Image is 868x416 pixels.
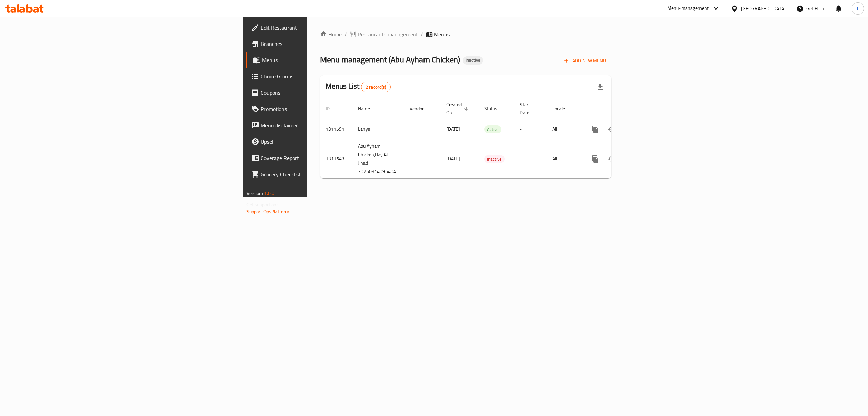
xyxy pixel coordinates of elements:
[484,155,505,163] span: Inactive
[246,52,388,68] a: Menus
[604,121,620,138] button: Change Status
[741,5,786,12] div: [GEOGRAPHIC_DATA]
[320,52,460,67] span: Menu management ( Abu Ayham Chicken )
[246,36,388,52] a: Branches
[246,166,388,182] a: Grocery Checklist
[421,30,423,38] li: /
[857,5,858,12] span: l
[484,155,505,163] div: Inactive
[520,101,539,117] span: Start Date
[261,121,383,129] span: Menu disclaimer
[261,170,383,178] span: Grocery Checklist
[446,125,460,133] span: [DATE]
[246,207,290,216] a: Support.OpsPlatform
[320,98,658,178] table: enhanced table
[514,119,547,140] td: -
[358,105,379,113] span: Name
[514,140,547,178] td: -
[261,23,383,32] span: Edit Restaurant
[592,79,609,95] div: Export file
[261,138,383,146] span: Upsell
[446,154,460,163] span: [DATE]
[559,55,611,67] button: Add New Menu
[325,105,338,113] span: ID
[434,30,450,38] span: Menus
[484,105,506,113] span: Status
[246,133,388,150] a: Upsell
[604,151,620,167] button: Change Status
[547,140,582,178] td: All
[582,98,658,119] th: Actions
[463,57,483,63] span: Inactive
[246,150,388,166] a: Coverage Report
[261,154,383,162] span: Coverage Report
[358,30,418,38] span: Restaurants management
[361,82,391,92] div: Total records count
[261,40,383,48] span: Branches
[547,119,582,140] td: All
[446,101,471,117] span: Created On
[410,105,433,113] span: Vendor
[261,105,383,113] span: Promotions
[246,189,263,198] span: Version:
[320,30,611,38] nav: breadcrumb
[264,189,275,198] span: 1.0.0
[463,56,483,65] div: Inactive
[587,151,604,167] button: more
[667,4,709,13] div: Menu-management
[246,117,388,133] a: Menu disclaimer
[552,105,574,113] span: Locale
[246,101,388,117] a: Promotions
[564,57,606,65] span: Add New Menu
[484,126,501,133] span: Active
[261,89,383,97] span: Coupons
[361,84,390,90] span: 2 record(s)
[261,72,383,80] span: Choice Groups
[262,56,383,64] span: Menus
[246,68,388,85] a: Choice Groups
[325,81,390,92] h2: Menus List
[246,200,278,209] span: Get support on:
[246,85,388,101] a: Coupons
[587,121,604,138] button: more
[246,19,388,36] a: Edit Restaurant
